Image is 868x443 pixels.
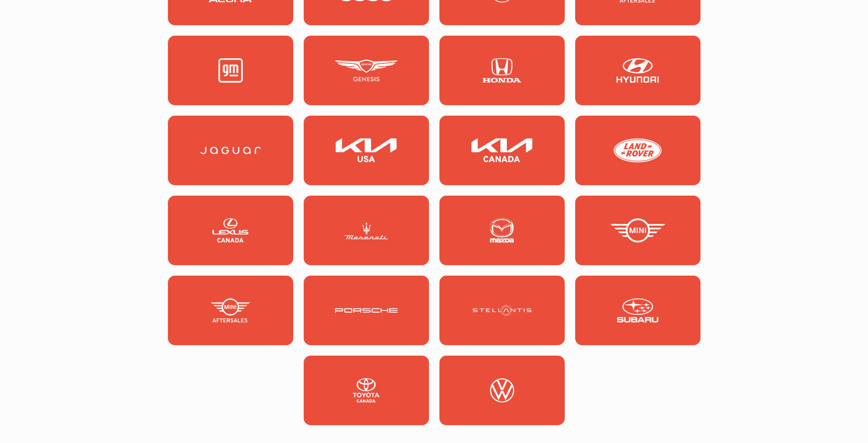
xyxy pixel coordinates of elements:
img: KIA Canada [471,138,533,163]
img: Genesis [335,58,398,83]
img: Volkswagen [471,378,533,403]
img: Stellantis [471,298,533,323]
img: Porsche [335,298,398,323]
img: General Motors [199,58,262,83]
img: Lexus Canada [199,218,262,243]
img: Jaguar [199,138,262,163]
img: Mini [607,218,669,243]
img: Hyundai [607,58,669,83]
img: Mazda [471,218,533,243]
img: Maserati [335,218,398,243]
img: Mini Fixed Ops [199,298,262,323]
img: Land Rover [607,138,669,163]
img: Honda [471,58,533,83]
img: Subaru [607,298,669,323]
img: Toyota Canada [335,378,398,403]
img: KIA [335,138,398,163]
